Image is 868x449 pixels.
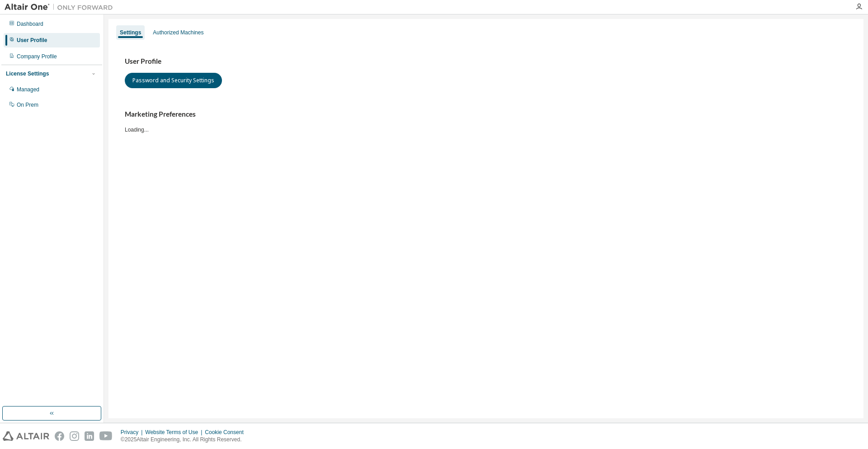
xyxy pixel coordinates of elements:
[6,70,49,77] div: License Settings
[120,29,141,36] div: Settings
[17,37,47,44] div: User Profile
[125,110,847,119] h3: Marketing Preferences
[121,429,145,436] div: Privacy
[17,20,43,28] div: Dashboard
[5,3,118,12] img: Altair One
[85,431,94,441] img: linkedin.svg
[121,436,249,444] p: © 2025 Altair Engineering, Inc. All Rights Reserved.
[153,29,203,36] div: Authorized Machines
[205,429,249,436] div: Cookie Consent
[125,110,847,133] div: Loading...
[3,431,49,441] img: altair_logo.svg
[99,431,113,441] img: youtube.svg
[125,73,222,88] button: Password and Security Settings
[17,101,38,109] div: On Prem
[17,86,39,93] div: Managed
[145,429,205,436] div: Website Terms of Use
[17,53,57,60] div: Company Profile
[125,57,847,66] h3: User Profile
[55,431,64,441] img: facebook.svg
[70,431,79,441] img: instagram.svg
